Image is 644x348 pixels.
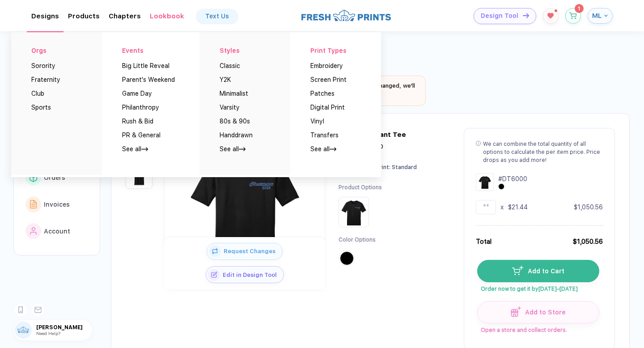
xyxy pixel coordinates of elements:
img: icon [511,306,521,317]
span: Add to Cart [523,267,564,275]
div: Orgs [31,47,77,54]
img: logo [301,8,391,22]
button: Big Little Reveal [122,55,169,69]
button: Game Day [122,83,152,97]
div: $21.44 [508,203,528,212]
button: Classic [220,55,240,69]
span: Invoices [44,201,70,208]
div: ChaptersToggle dropdown menu chapters [109,12,141,20]
span: Design Tool [481,12,518,20]
div: Text Us [205,13,229,20]
button: iconAdd to Store [477,301,599,323]
img: icon [523,13,529,18]
div: ProductsToggle dropdown menu [68,12,100,20]
button: Patches [310,83,335,97]
button: Minimalist [220,83,248,97]
button: Y2K [220,69,231,83]
div: We can combine the total quantity of all options to calculate the per item price. Price drops as ... [483,140,603,164]
a: See all [310,145,336,153]
div: Color Options [339,236,382,244]
a: Text Us [196,9,238,23]
button: Sports [31,97,51,111]
button: Embroidery [310,55,343,69]
div: $1,050.56 [574,203,603,212]
button: Philanthropy [122,97,159,111]
span: Order now to get it by [DATE]–[DATE] [477,282,598,292]
button: iconEdit in Design Tool [206,266,284,283]
img: Design Group Summary Cell [476,173,494,191]
img: link to icon [30,200,37,208]
button: Digital Print [310,97,345,111]
button: link to iconOrders [23,166,93,190]
button: iconAdd to Cart [477,260,599,282]
div: Styles [220,47,266,54]
div: Lookbook [150,12,184,20]
div: LookbookToggle dropdown menu chapters [150,12,184,20]
button: Screen Print [310,69,347,83]
span: Open a store and collect orders. [477,323,598,333]
span: ML [592,12,602,20]
img: icon [512,266,523,275]
button: Fraternity [31,69,60,83]
img: 6a63135b-6360-4332-be4d-3c66ec1c00cc_nt_front_1757439679907.jpg [173,132,316,276]
a: See all [220,145,246,153]
div: Toggle dropdown menu [11,32,381,177]
span: Orders [44,174,65,181]
button: Varsity [220,97,240,111]
span: [PERSON_NAME] [36,324,92,331]
img: Product Option [340,199,367,225]
img: icon [209,245,221,257]
div: DesignsToggle dropdown menu [31,12,59,20]
button: Handdrawn [220,125,253,139]
img: user profile [15,322,32,339]
span: Edit in Design Tool [220,272,284,278]
button: Parent's Weekend [122,69,175,83]
button: ML [588,8,613,24]
button: iconRequest Changes [207,243,283,260]
button: PR & General [122,125,161,139]
span: Standard [392,164,417,170]
sup: 1 [555,9,557,12]
span: Need Help? [36,331,60,336]
button: Sorority [31,55,55,69]
div: Events [122,47,175,54]
div: x [500,203,504,212]
button: Transfers [310,125,339,139]
div: Print Types [310,47,356,54]
button: 80s & 90s [220,111,250,125]
button: link to iconInvoices [23,193,93,216]
span: Request Changes [221,248,282,255]
button: Rush & Bid [122,111,153,125]
div: # DT6000 [498,174,527,183]
button: Design Toolicon [474,8,536,24]
div: Product Options [339,184,382,191]
div: Total [476,237,491,246]
a: See all [122,145,148,153]
img: link to icon [30,174,37,182]
button: Club [31,83,44,97]
sup: 1 [575,4,584,13]
button: Vinyl [310,111,324,125]
img: link to icon [30,227,37,235]
div: $1,050.56 [572,237,603,246]
span: Account [44,228,70,235]
span: 1 [578,6,580,11]
span: Add to Store [521,309,566,316]
img: icon [208,269,220,281]
button: link to iconAccount [23,220,93,243]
